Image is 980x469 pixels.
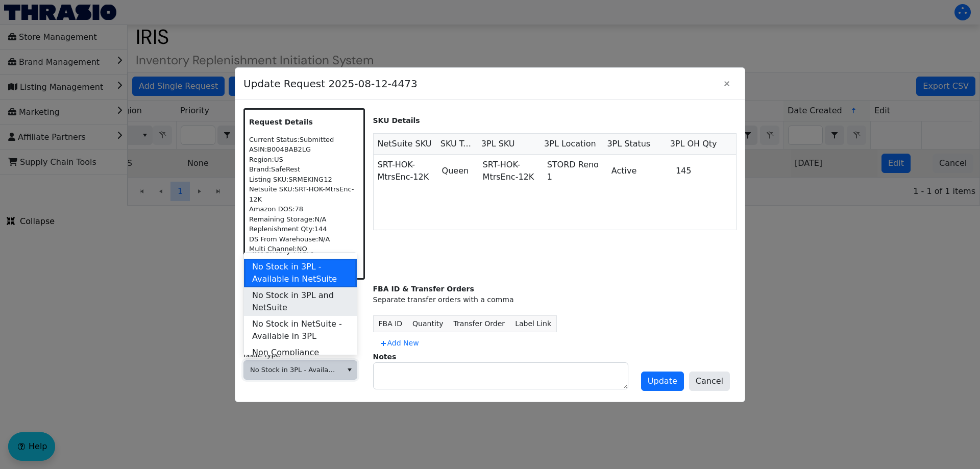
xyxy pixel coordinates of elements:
td: STORD Reno 1 [543,155,607,187]
span: 3PL SKU [481,138,515,150]
span: NetSuite SKU [378,138,432,150]
button: Cancel [689,372,730,391]
span: 3PL OH Qty [670,138,717,150]
th: Quantity [407,315,449,332]
div: Current Status: Submitted [249,135,359,145]
span: Non Compliance Inventory [252,347,349,371]
span: No Stock in NetSuite - Available in 3PL [252,318,349,342]
th: Transfer Order [449,315,510,332]
span: No Stock in 3PL - Available in NetSuite [250,365,336,375]
div: Remaining Storage: N/A [249,214,359,225]
td: SRT-HOK-MtrsEnc-12K [479,155,543,187]
span: No Stock in 3PL and NetSuite [252,289,349,314]
th: FBA ID [373,315,407,332]
span: SKU Type [440,138,473,150]
td: Active [607,155,672,187]
div: ASIN: B004BAB2LG [249,144,359,155]
span: 3PL Location [544,138,596,150]
button: Add New [373,335,425,352]
div: Amazon DOS: 78 [249,204,359,214]
div: Region: US [249,155,359,165]
th: Label Link [510,315,556,332]
span: 3PL Status [607,138,650,150]
button: select [342,361,357,379]
span: Add New [379,338,419,349]
div: Listing SKU: SRMEKING12 [249,175,359,185]
span: Update [648,375,677,387]
span: Cancel [696,375,723,387]
span: No Stock in 3PL - Available in NetSuite [252,261,349,285]
label: Notes [373,353,397,361]
p: Request Details [249,117,359,128]
button: Close [717,74,737,93]
td: SRT-HOK-MtrsEnc-12K [374,155,438,187]
td: 145 [672,155,736,187]
span: Update Request 2025-08-12-4473 [243,71,717,96]
div: Netsuite SKU: SRT-HOK-MtrsEnc-12K [249,184,359,204]
div: Multi Channel: NO [249,244,359,254]
div: Separate transfer orders with a comma [373,294,737,305]
div: Replenishment Qty: 144 [249,224,359,234]
div: FBA ID & Transfer Orders [373,284,737,294]
button: Update [641,372,684,391]
td: Queen [438,155,479,187]
p: SKU Details [373,115,737,126]
div: DS From Warehouse: N/A [249,234,359,244]
div: Brand: SafeRest [249,164,359,175]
